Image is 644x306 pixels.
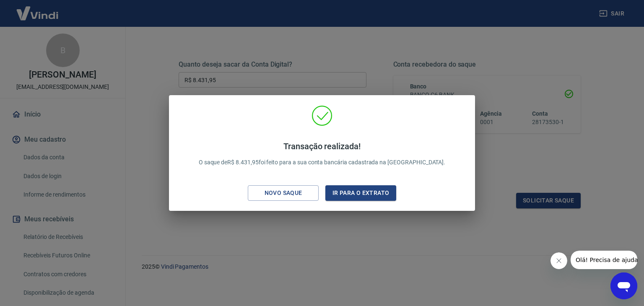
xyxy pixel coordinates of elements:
button: Ir para o extrato [325,185,396,201]
iframe: Fechar mensagem [551,252,567,269]
button: Novo saque [248,185,319,201]
p: O saque de R$ 8.431,95 foi feito para a sua conta bancária cadastrada na [GEOGRAPHIC_DATA]. [199,141,446,167]
iframe: Mensagem da empresa [571,251,637,269]
div: Novo saque [254,188,312,198]
span: Olá! Precisa de ajuda? [5,6,70,13]
iframe: Botão para abrir a janela de mensagens [610,272,637,299]
h4: Transação realizada! [199,141,446,151]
